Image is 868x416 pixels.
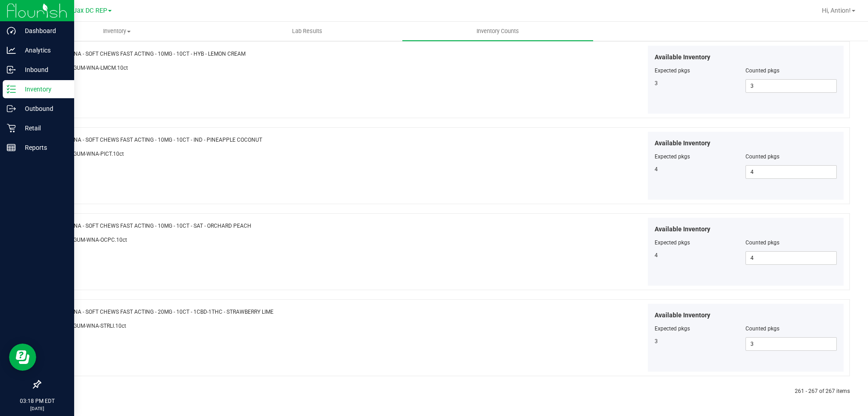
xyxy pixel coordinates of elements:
[746,80,836,92] input: 3
[69,137,262,143] span: WNA - SOFT CHEWS FAST ACTING - 10MG - 10CT - IND - PINEAPPLE COCONUT
[655,252,658,258] span: 4
[64,237,127,243] span: EDI-GUM-WNA-OCPC.10ct
[655,139,710,148] span: Available Inventory
[64,151,124,157] span: EDI-GUM-WNA-PICT.10ct
[16,123,70,134] p: Retail
[280,27,335,35] span: Lab Results
[16,103,70,114] p: Outbound
[795,388,850,394] span: 261 - 267 of 267 items
[212,22,402,41] a: Lab Results
[7,65,16,74] inline-svg: Inbound
[22,27,212,35] span: Inventory
[655,225,710,234] span: Available Inventory
[746,338,836,350] input: 3
[7,124,16,133] inline-svg: Retail
[745,239,779,246] span: Counted pkgs
[822,7,851,14] span: Hi, Antion!
[69,51,245,57] span: WNA - SOFT CHEWS FAST ACTING - 10MG - 10CT - HYB - LEMON CREAM
[4,405,70,412] p: [DATE]
[655,53,710,62] span: Available Inventory
[745,153,779,160] span: Counted pkgs
[16,45,70,56] p: Analytics
[73,7,107,14] span: Jax DC REP
[655,80,658,86] span: 3
[16,142,70,153] p: Reports
[655,166,658,172] span: 4
[69,309,274,315] span: WNA - SOFT CHEWS FAST ACTING - 20MG - 10CT - 1CBD-1THC - STRAWBERRY LIME
[7,104,16,113] inline-svg: Outbound
[745,67,779,74] span: Counted pkgs
[7,26,16,35] inline-svg: Dashboard
[655,311,710,320] span: Available Inventory
[16,84,70,95] p: Inventory
[9,344,36,371] iframe: Resource center
[655,67,690,74] span: Expected pkgs
[655,153,690,160] span: Expected pkgs
[4,397,70,405] p: 03:18 PM EDT
[16,64,70,75] p: Inbound
[402,22,593,41] a: Inventory Counts
[22,22,212,41] a: Inventory
[655,338,658,344] span: 3
[464,27,531,35] span: Inventory Counts
[64,323,126,329] span: EDI-GUM-WNA-STRLI.10ct
[69,223,251,229] span: WNA - SOFT CHEWS FAST ACTING - 10MG - 10CT - SAT - ORCHARD PEACH
[746,252,836,264] input: 4
[655,239,690,246] span: Expected pkgs
[7,85,16,94] inline-svg: Inventory
[16,25,70,36] p: Dashboard
[746,166,836,178] input: 4
[7,143,16,152] inline-svg: Reports
[745,325,779,332] span: Counted pkgs
[7,46,16,55] inline-svg: Analytics
[64,65,128,71] span: EDI-GUM-WNA-LMCM.10ct
[655,325,690,332] span: Expected pkgs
